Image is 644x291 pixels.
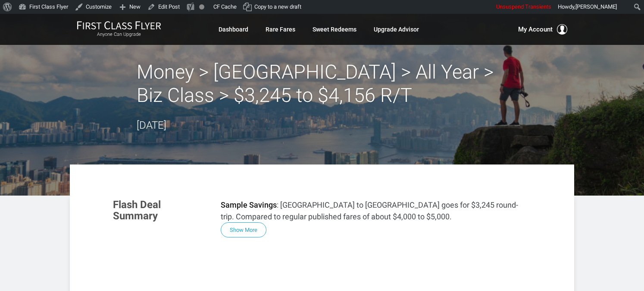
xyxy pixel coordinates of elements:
[221,222,266,237] button: Show More
[113,199,208,222] h3: Flash Deal Summary
[518,24,553,35] span: My Account
[518,24,567,35] button: My Account
[137,60,507,107] h2: Money > [GEOGRAPHIC_DATA] > All Year > Biz Class > $3,245 to $4,156 R/T
[266,22,295,37] a: Rare Fares
[77,21,161,30] img: First Class Flyer
[496,3,551,10] span: Unsuspend Transients
[575,3,617,10] span: [PERSON_NAME]
[77,21,161,38] a: First Class FlyerAnyone Can Upgrade
[374,22,419,37] a: Upgrade Advisor
[221,199,531,222] p: : [GEOGRAPHIC_DATA] to [GEOGRAPHIC_DATA] goes for $3,245 round-trip. Compared to regular publishe...
[313,22,356,37] a: Sweet Redeems
[221,200,277,209] strong: Sample Savings
[77,32,161,38] small: Anyone Can Upgrade
[219,22,248,37] a: Dashboard
[137,119,166,131] time: [DATE]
